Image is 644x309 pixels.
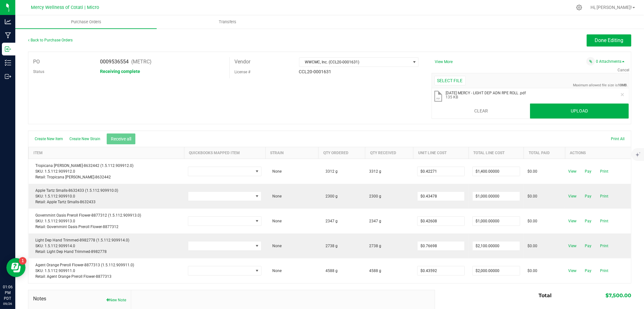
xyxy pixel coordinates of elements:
[446,91,526,95] span: [DATE] MERCY - LIGHT DEP ADN RPE ROLL .pdf
[32,262,181,279] div: Agent Orange Preroll Flower-8877313 (1.5.112.909911.0) SKU: 1.5.112.909911.0 Retail: Agent Orange...
[269,269,282,273] span: None
[598,168,611,175] span: Print
[32,212,181,230] div: Governmint Oasis Preroll Flower-8877312 (1.5.112.909913.0) SKU: 1.5.112.909913.0 Retail: Governmi...
[434,76,466,85] div: Select file
[188,241,261,251] span: NO DATA FOUND
[620,92,625,97] button: Remove
[469,147,524,159] th: Total Line Cost
[269,219,282,223] span: None
[299,69,332,74] span: CCL20-0001631
[299,58,411,67] span: WWCMC, Inc. (CCL20-0001631)
[418,266,465,275] input: $0.00000
[611,137,625,141] span: Print All
[32,188,181,205] div: Apple Tartz Smalls-8632433 (1.5.112.909910.0) SKU: 1.5.112.909910.0 Retail: Apple Tartz Smalls-86...
[188,266,261,276] span: NO DATA FOUND
[5,60,11,66] inline-svg: Inventory
[618,68,629,72] span: Cancel
[6,258,25,277] iframe: Resource center
[369,243,381,249] span: 2738 g
[107,133,135,144] button: Receive all
[587,34,631,47] button: Done Editing
[598,192,611,200] span: Print
[582,242,595,250] span: Pay
[582,192,595,200] span: Pay
[598,242,611,250] span: Print
[322,219,338,223] span: 2347 g
[318,147,365,159] th: Qty Ordered
[35,137,63,141] span: Create New Item
[69,137,100,141] span: Create New Strain
[100,59,129,65] span: 0009536554
[473,192,520,201] input: $0.00000
[566,217,579,225] span: View
[524,209,565,234] td: $0.00
[565,147,631,159] th: Actions
[29,147,184,159] th: Item
[524,184,565,209] td: $0.00
[5,46,11,52] inline-svg: Inbound
[322,169,338,174] span: 3312 g
[596,59,625,64] a: 0 Attachments
[322,269,338,273] span: 4588 g
[586,57,595,66] span: Attach a document
[369,218,381,224] span: 2347 g
[436,97,440,100] span: .pdf
[605,292,631,298] span: $7,500.00
[5,32,11,39] inline-svg: Manufacturing
[369,169,381,174] span: 3312 g
[595,37,623,43] span: Done Editing
[5,18,11,25] inline-svg: Analytics
[524,147,565,159] th: Total Paid
[5,73,11,80] inline-svg: Outbound
[446,95,526,99] span: 135 KB
[157,15,298,29] a: Transfers
[32,237,181,255] div: Light Dep Hand Trimmed-8982778 (1.5.112.909914.0) SKU: 1.5.112.909914.0 Retail: Light Dep Hand Tr...
[418,241,465,250] input: $0.00000
[269,244,282,248] span: None
[369,193,381,199] span: 2300 g
[31,5,99,10] span: Mercy Wellness of Cotati | Micro
[582,267,595,275] span: Pay
[618,83,627,87] strong: 10MB
[573,83,628,87] span: Maximum allowed file size is .
[432,104,531,119] button: Clear
[598,217,611,225] span: Print
[234,57,250,67] label: Vendor
[365,147,413,159] th: Qty Received
[234,67,250,77] label: License #
[524,258,565,283] td: $0.00
[188,216,261,226] span: NO DATA FOUND
[566,242,579,250] span: View
[473,217,520,226] input: $0.00000
[530,104,629,119] button: Upload
[418,167,465,176] input: $0.00000
[418,217,465,226] input: $0.00000
[106,297,126,303] button: New Note
[582,217,595,225] span: Pay
[269,194,282,198] span: None
[269,169,282,174] span: None
[590,5,632,10] span: Hi, [PERSON_NAME]!
[188,191,261,201] span: NO DATA FOUND
[598,267,611,275] span: Print
[322,194,338,198] span: 2300 g
[210,19,245,25] span: Transfers
[575,4,583,11] div: Manage settings
[15,15,157,29] a: Purchase Orders
[473,167,520,176] input: $0.00000
[582,168,595,175] span: Pay
[539,292,552,298] span: Total
[418,192,465,201] input: $0.00000
[435,60,453,64] a: View More
[566,192,579,200] span: View
[33,295,126,303] span: Notes
[524,159,565,184] td: $0.00
[62,19,110,25] span: Purchase Orders
[473,266,520,275] input: $0.00000
[3,301,12,306] p: 09/26
[369,268,381,274] span: 4588 g
[322,244,338,248] span: 2738 g
[3,284,12,301] p: 01:06 PM PDT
